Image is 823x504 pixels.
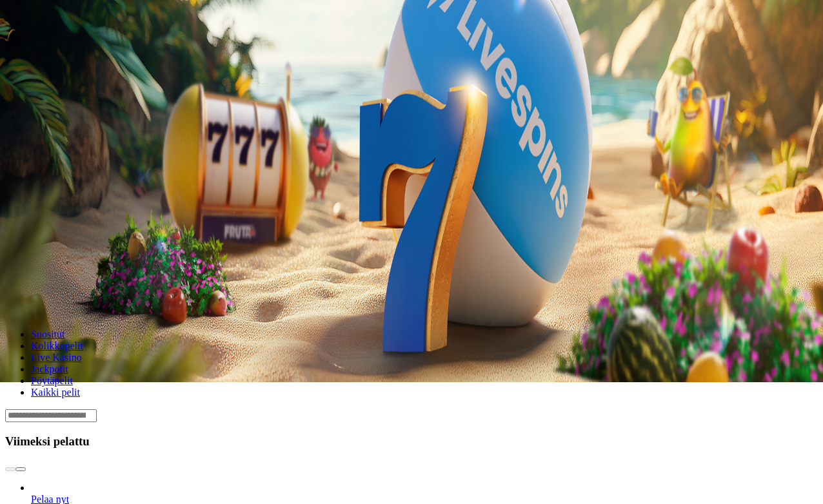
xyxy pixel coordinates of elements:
[31,352,82,363] a: Live Kasino
[5,467,15,471] button: prev slide
[5,307,818,398] nav: Lobby
[15,467,26,471] button: next slide
[31,387,80,398] span: Kaikki pelit
[31,363,68,374] a: Jackpotit
[5,409,97,422] input: Search
[31,375,73,386] a: Pöytäpelit
[5,434,818,449] h3: Viimeksi pelattu
[31,329,64,340] a: Suositut
[5,307,818,422] header: Lobby
[31,340,83,351] a: Kolikkopelit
